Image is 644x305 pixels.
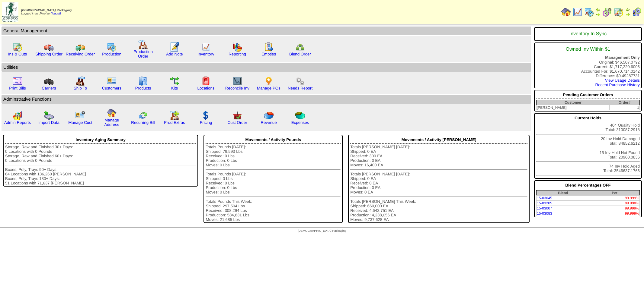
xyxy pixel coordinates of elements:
[170,42,179,52] img: orders.gif
[38,120,59,125] a: Import Data
[2,27,531,35] td: General Management
[537,105,610,110] td: [PERSON_NAME]
[298,229,346,233] span: [DEMOGRAPHIC_DATA] Packaging
[198,52,214,56] a: Inventory
[295,42,305,52] img: network.png
[75,42,85,52] img: truck2.gif
[131,120,155,125] a: Recurring Bill
[232,111,242,120] img: cust_order.png
[625,7,630,12] img: arrowleft.gif
[534,113,642,179] div: 404 Quality Hold Total: 310087.2918 20 Inv Hold Damaged Total: 84852.6212 15 Inv Hold Not Found T...
[13,111,22,120] img: graph2.png
[536,44,640,55] div: Owned Inv Within $1
[537,206,552,210] a: 15-03007
[295,111,305,120] img: pie_chart2.png
[632,7,642,17] img: calendarcustomer.gif
[2,95,531,104] td: Adminstrative Functions
[590,206,640,211] td: 99.999%
[295,76,305,86] img: workflow.png
[537,211,552,215] a: 15-03083
[2,2,18,22] img: zoroco-logo-small.webp
[138,76,148,86] img: cabinet.gif
[74,86,87,90] a: Ship To
[257,86,280,90] a: Manage POs
[350,145,527,222] div: Totals [PERSON_NAME] [DATE]: Shipped: 0 EA Received: 300 EA Production: 0 EA Moves: 16,400 EA Tot...
[625,12,630,17] img: arrowright.gif
[107,42,117,52] img: calendarprod.gif
[75,76,85,86] img: factory2.gif
[596,12,601,17] img: arrowright.gif
[536,114,640,122] div: Current Holds
[537,190,590,196] th: Blend
[229,52,246,56] a: Reporting
[206,145,341,222] div: Totals Pounds [DATE]: Shipped: 79,593 Lbs Received: 0 Lbs Production: 0 Lbs Moves: 0 Lbs Totals P...
[201,111,211,120] img: dollar.gif
[68,120,92,125] a: Manage Cust
[610,100,640,105] th: Order#
[573,7,582,17] img: line_graph.gif
[350,136,527,144] div: Movements / Activity [PERSON_NAME]
[2,63,531,72] td: Utilities
[227,120,247,125] a: Cust Order
[44,42,54,52] img: truck.gif
[536,28,640,40] div: Inventory In Sync
[21,9,72,12] span: [DEMOGRAPHIC_DATA] Packaging
[590,201,640,206] td: 99.998%
[264,76,274,86] img: po.png
[595,83,640,87] a: Recent Purchase History
[9,86,26,90] a: Print Bills
[44,76,54,86] img: truck3.gif
[605,78,640,83] a: View Usage Details
[200,120,212,125] a: Pricing
[8,52,27,56] a: Ins & Outs
[107,108,117,118] img: home.gif
[197,86,214,90] a: Locations
[102,86,121,90] a: Customers
[44,111,54,120] img: import.gif
[536,181,640,189] div: Blend Percentages OFF
[4,120,31,125] a: Admin Reports
[596,7,601,12] img: arrowleft.gif
[534,42,642,88] div: Original: $46,507.0792 Current: $1,717,220.6006 Accounted For: $1,670,714.0142 Difference: $0.492...
[133,49,153,58] a: Production Order
[75,111,86,120] img: managecust.png
[537,100,610,105] th: Customer
[138,40,148,49] img: factory.gif
[537,201,552,205] a: 15-03205
[288,86,312,90] a: Needs Report
[5,145,196,185] div: Storage, Raw and Finished 30+ Days: 0 Locations with 0 Pounds Storage, Raw and Finished 60+ Days:...
[264,111,274,120] img: pie_chart.png
[51,12,61,15] a: (logout)
[610,105,640,110] td: 1
[261,52,276,56] a: Empties
[170,111,179,120] img: prodextras.gif
[138,111,148,120] img: reconcile.gif
[5,136,196,144] div: Inventory Aging Summary
[104,118,119,127] a: Manage Address
[584,7,594,17] img: calendarprod.gif
[291,120,309,125] a: Expenses
[206,136,341,144] div: Movements / Activity Pounds
[135,86,151,90] a: Products
[602,7,612,17] img: calendarblend.gif
[164,120,185,125] a: Prod Extras
[13,42,22,52] img: calendarinout.gif
[166,52,183,56] a: Add Note
[536,55,640,60] div: Management Only
[614,7,623,17] img: calendarinout.gif
[107,76,117,86] img: customers.gif
[102,52,121,56] a: Production
[590,190,640,196] th: Pct
[42,86,56,90] a: Carriers
[201,42,211,52] img: line_graph.gif
[561,7,571,17] img: home.gif
[21,9,72,15] span: Logged in as Jkoehler
[225,86,249,90] a: Reconcile Inv
[35,52,62,56] a: Shipping Order
[536,91,640,99] div: Pending Customer Orders
[537,196,552,200] a: 15-03045
[264,42,274,52] img: workorder.gif
[590,211,640,216] td: 99.999%
[171,86,178,90] a: Kits
[201,76,211,86] img: locations.gif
